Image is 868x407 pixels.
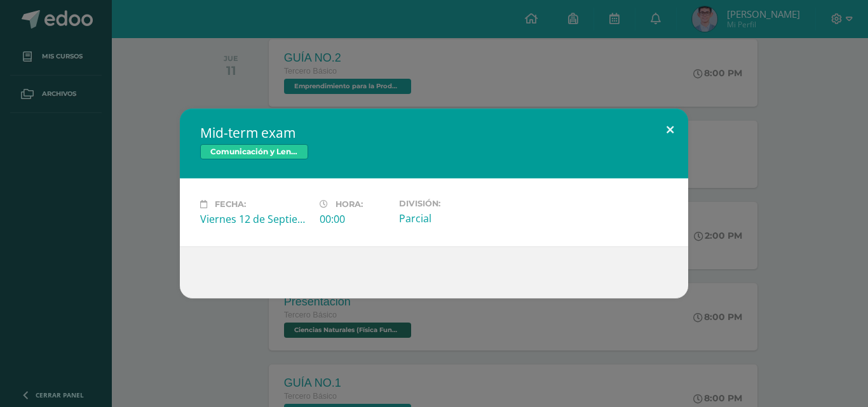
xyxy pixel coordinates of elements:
label: División: [399,199,508,208]
div: Parcial [399,211,508,225]
span: Comunicación y Lenguaje, Idioma Extranjero Inglés [200,144,308,159]
span: Hora: [336,199,363,209]
button: Close (Esc) [652,109,688,152]
div: Viernes 12 de Septiembre [200,212,309,226]
div: 00:00 [320,212,389,226]
span: Fecha: [215,199,246,209]
h2: Mid-term exam [200,124,668,142]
